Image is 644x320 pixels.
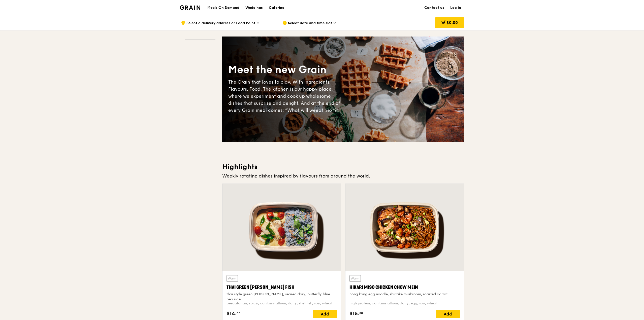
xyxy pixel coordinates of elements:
[349,301,460,306] div: high protein, contains allium, dairy, egg, soy, wheat
[180,5,200,10] img: Grain
[313,310,337,318] div: Add
[349,292,460,297] div: hong kong egg noodle, shiitake mushroom, roasted carrot
[359,311,363,315] span: 50
[227,301,337,306] div: pescatarian, spicy, contains allium, dairy, shellfish, soy, wheat
[349,275,361,282] div: Warm
[222,172,464,180] div: Weekly rotating dishes inspired by flavours from around the world.
[446,20,458,25] span: $0.00
[227,284,337,291] div: Thai Green [PERSON_NAME] Fish
[349,310,359,317] span: $15.
[288,21,332,26] span: Select date and time slot
[436,310,460,318] div: Add
[222,162,464,171] h3: Highlights
[245,0,263,15] div: Weddings
[447,0,464,15] a: Log in
[207,5,239,10] h1: Meals On Demand
[186,21,255,26] span: Select a delivery address or Food Point
[242,0,266,15] a: Weddings
[228,63,343,77] div: Meet the new Grain
[316,108,338,113] span: eat next?”
[421,0,447,15] a: Contact us
[227,275,238,282] div: Warm
[227,310,237,317] span: $14.
[266,0,287,15] a: Catering
[237,311,241,315] span: 00
[349,284,460,291] div: Hikari Miso Chicken Chow Mein
[227,292,337,302] div: thai style green [PERSON_NAME], seared dory, butterfly blue pea rice
[269,0,284,15] div: Catering
[228,79,343,114] div: The Grain that loves to play. With ingredients. Flavours. Food. The kitchen is our happy place, w...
